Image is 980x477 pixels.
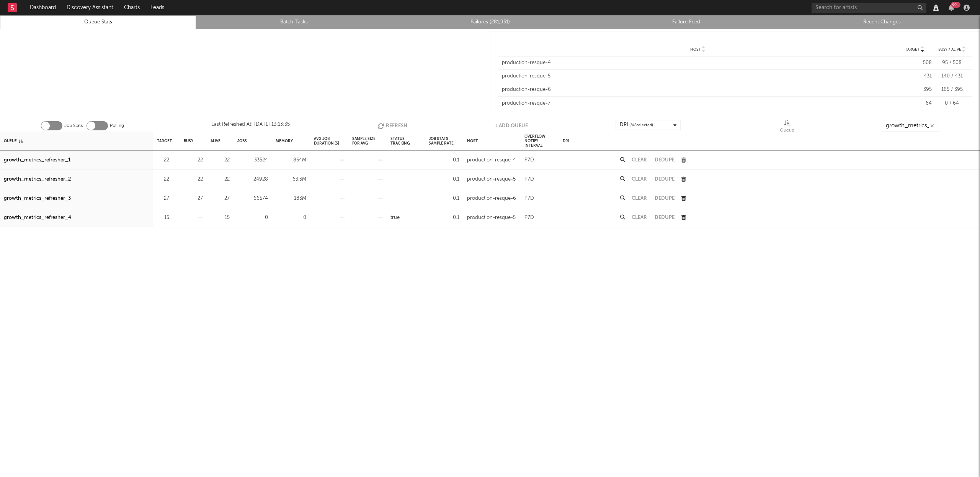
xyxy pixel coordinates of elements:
div: DRI [563,133,569,149]
button: 99+ [949,5,954,11]
button: Clear [632,215,647,220]
div: 22 [184,175,203,184]
a: growth_metrics_refresher_3 [4,194,71,203]
button: Clear [632,196,647,201]
div: 95 / 508 [936,59,968,67]
div: Queue [780,120,794,135]
a: growth_metrics_refresher_2 [4,175,71,184]
div: DRI [620,120,653,130]
button: Dedupe [655,215,675,220]
div: 66574 [237,194,268,203]
div: 0 / 64 [936,100,968,107]
a: Recent Changes [788,18,976,27]
div: 0.1 [429,213,459,222]
div: 431 [897,72,932,80]
div: 395 [897,86,932,94]
div: 27 [211,194,230,203]
div: 0 [237,213,268,222]
div: 0.1 [429,175,459,184]
div: 63.3M [276,175,306,184]
div: 22 [157,156,169,165]
div: Jobs [237,133,247,149]
div: 33524 [237,156,268,165]
div: Avg Job Duration (s) [314,133,345,149]
div: 140 / 431 [936,72,968,80]
div: production-resque-5 [467,213,516,222]
button: Dedupe [655,196,675,201]
div: Busy [184,133,193,149]
div: 99 + [951,2,960,8]
div: 183M [276,194,306,203]
a: Failure Feed [592,18,780,27]
div: 22 [211,156,230,165]
div: P7D [524,156,534,165]
div: Last Refreshed At: [DATE] 13:13:35 [211,120,290,132]
div: production-resque-6 [467,194,516,203]
div: P7D [524,194,534,203]
div: 22 [184,156,203,165]
div: Queue [4,133,23,149]
button: Dedupe [655,158,675,163]
a: Failures (281,951) [396,18,584,27]
div: 15 [211,213,230,222]
div: Memory [276,133,293,149]
div: P7D [524,213,534,222]
input: Search for artists [812,3,926,13]
div: Target [157,133,172,149]
div: 27 [184,194,203,203]
div: 27 [157,194,169,203]
button: Refresh [377,120,407,132]
a: growth_metrics_refresher_4 [4,213,71,222]
button: Dedupe [655,177,675,182]
div: production-resque-4 [467,156,516,165]
div: production-resque-4 [502,59,893,67]
div: Queue [780,126,794,135]
div: production-resque-5 [502,72,893,80]
div: 0 [276,213,306,222]
div: 15 [157,213,169,222]
div: 854M [276,156,306,165]
a: Queue Stats [4,18,192,27]
div: Overflow Notify Interval [524,133,555,149]
div: 22 [157,175,169,184]
span: ( 8 / 8 selected) [629,120,653,130]
div: production-resque-7 [502,100,893,107]
a: growth_metrics_refresher_1 [4,156,70,165]
label: Job Stats [64,121,83,130]
button: Clear [632,177,647,182]
div: 0.1 [429,156,459,165]
div: 165 / 395 [936,86,968,94]
div: Job Stats Sample Rate [429,133,459,149]
div: Alive [211,133,220,149]
div: production-resque-6 [502,86,893,94]
span: Host [690,47,701,52]
div: Sample Size For Avg [352,133,383,149]
div: P7D [524,175,534,184]
div: 508 [897,59,932,67]
span: Target [905,47,920,52]
div: true [390,213,400,222]
div: 64 [897,100,932,107]
div: Host [467,133,478,149]
div: 22 [211,175,230,184]
button: Clear [632,158,647,163]
label: Polling [110,121,124,130]
div: Status Tracking [390,133,421,149]
input: Search... [882,120,939,132]
div: production-resque-5 [467,175,516,184]
div: 24928 [237,175,268,184]
div: 0.1 [429,194,459,203]
span: Busy / Alive [938,47,961,52]
button: + Add Queue [495,120,528,132]
a: Batch Tasks [200,18,388,27]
